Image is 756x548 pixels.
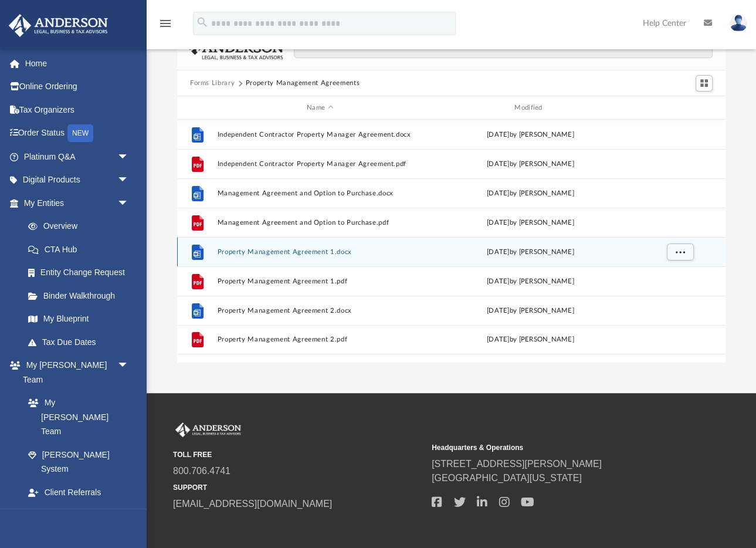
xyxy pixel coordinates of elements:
a: Online Ordering [8,75,147,99]
i: menu [158,16,172,31]
button: Property Management Agreement 2.pdf [217,336,422,343]
img: User Pic [730,15,747,32]
a: Tax Organizers [8,98,147,121]
a: [STREET_ADDRESS][PERSON_NAME] [432,459,602,469]
a: My Entitiesarrow_drop_down [8,191,147,215]
a: 800.706.4741 [173,466,230,476]
a: [EMAIL_ADDRESS][DOMAIN_NAME] [173,499,332,509]
button: Independent Contractor Property Manager Agreement.pdf [217,160,422,168]
small: SUPPORT [173,482,423,493]
div: [DATE] by [PERSON_NAME] [428,334,633,345]
a: Platinum Q&Aarrow_drop_down [8,145,147,168]
div: id [638,103,720,113]
span: arrow_drop_down [117,191,141,215]
a: Client Referrals [16,481,141,504]
small: TOLL FREE [173,449,423,460]
img: Anderson Advisors Platinum Portal [5,14,111,37]
a: Digital Productsarrow_drop_down [8,168,147,192]
button: Switch to Grid View [696,75,713,92]
div: [DATE] by [PERSON_NAME] [428,247,633,258]
a: Tax Due Dates [16,330,147,354]
div: Name [216,103,422,113]
div: id [182,103,212,113]
button: Property Management Agreements [246,78,360,89]
div: NEW [67,124,93,142]
i: search [196,16,209,29]
button: Independent Contractor Property Manager Agreement.docx [217,131,422,138]
a: My [PERSON_NAME] Teamarrow_drop_down [8,354,141,391]
a: Binder Walkthrough [16,284,147,307]
a: [GEOGRAPHIC_DATA][US_STATE] [432,473,582,483]
button: More options [667,243,694,261]
div: [DATE] by [PERSON_NAME] [428,159,633,170]
a: My [PERSON_NAME] Team [16,391,135,444]
button: Forms Library [190,78,235,89]
a: Order StatusNEW [8,121,147,146]
button: Property Management Agreement 1.docx [217,248,422,256]
a: CTA Hub [16,238,147,261]
img: Anderson Advisors Platinum Portal [173,422,243,438]
a: My Blueprint [16,307,141,331]
div: [DATE] by [PERSON_NAME] [428,218,633,228]
a: Overview [16,215,147,238]
a: [PERSON_NAME] System [16,443,141,481]
div: [DATE] by [PERSON_NAME] [428,130,633,140]
a: My Documentsarrow_drop_down [8,504,141,527]
span: arrow_drop_down [117,168,141,192]
div: [DATE] by [PERSON_NAME] [428,306,633,316]
div: grid [177,120,726,363]
button: Management Agreement and Option to Purchase.pdf [217,219,422,226]
div: [DATE] by [PERSON_NAME] [428,276,633,287]
button: Property Management Agreement 1.pdf [217,278,422,285]
span: arrow_drop_down [117,145,141,169]
small: Headquarters & Operations [432,442,682,453]
div: Modified [428,103,633,113]
a: Entity Change Request [16,261,147,285]
div: [DATE] by [PERSON_NAME] [428,188,633,199]
span: arrow_drop_down [117,354,141,378]
span: arrow_drop_down [117,504,141,528]
a: menu [158,22,172,31]
button: Management Agreement and Option to Purchase.docx [217,190,422,197]
button: Property Management Agreement 2.docx [217,307,422,314]
a: Home [8,52,147,75]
